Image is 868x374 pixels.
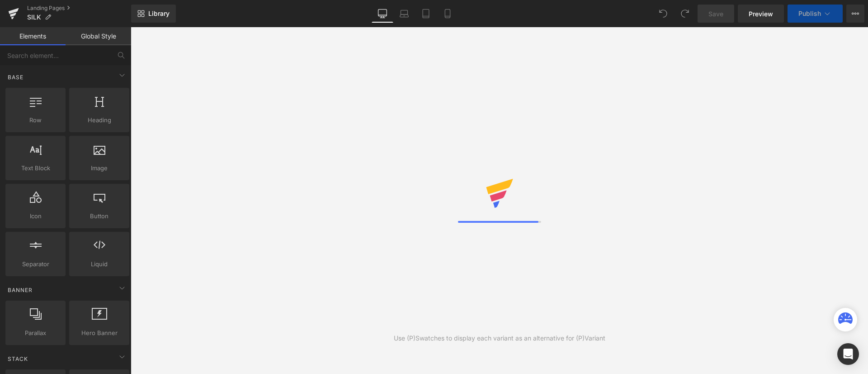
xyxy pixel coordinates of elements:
button: More [846,5,864,23]
div: Open Intercom Messenger [837,343,859,365]
a: Global Style [66,27,131,45]
span: Row [8,115,63,125]
span: Library [148,10,170,18]
span: Image [72,163,127,173]
span: SILK [27,14,41,21]
span: Stack [7,355,29,363]
span: Separator [8,259,63,269]
span: Banner [7,286,33,294]
span: Preview [749,9,773,19]
button: Redo [676,5,694,23]
a: New Library [131,5,176,23]
span: Button [72,211,127,221]
span: Icon [8,211,63,221]
a: Tablet [415,5,437,23]
span: Hero Banner [72,328,127,338]
a: Mobile [437,5,458,23]
span: Base [7,73,24,82]
span: Text Block [8,163,63,173]
span: Liquid [72,259,127,269]
a: Preview [738,5,784,23]
span: Heading [72,115,127,125]
span: Save [708,9,723,19]
span: Parallax [8,328,63,338]
a: Laptop [393,5,415,23]
div: Use (P)Swatches to display each variant as an alternative for (P)Variant [394,333,605,343]
a: Landing Pages [27,5,131,12]
button: Undo [654,5,672,23]
a: Desktop [372,5,393,23]
button: Publish [788,5,843,23]
span: Publish [798,10,821,17]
